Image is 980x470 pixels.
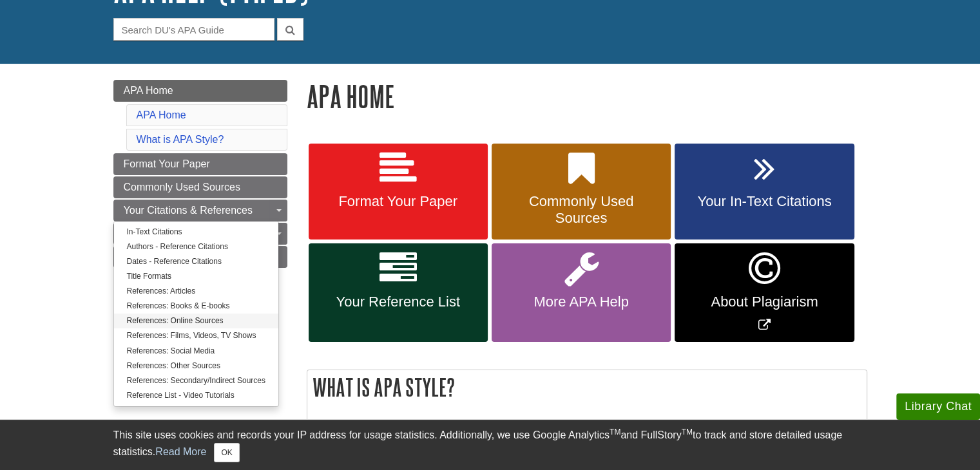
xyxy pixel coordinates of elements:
a: Reference List - Video Tutorials [114,388,278,403]
div: This site uses cookies and records your IP address for usage statistics. Additionally, we use Goo... [113,428,867,462]
a: Format Your Paper [113,153,287,175]
sup: TM [682,428,693,437]
a: References: Social Media [114,344,278,359]
h2: What is APA Style? [307,370,867,404]
a: References: Films, Videos, TV Shows [114,328,278,343]
a: In-Text Citations [114,225,278,240]
span: Your Citations & References [124,205,253,216]
a: What is APA Style? [137,134,224,145]
span: Format Your Paper [124,158,210,169]
sup: TM [610,428,620,437]
a: References: Books & E-books [114,299,278,314]
span: More APA Help [501,294,661,310]
span: Commonly Used Sources [124,182,240,193]
span: Your Reference List [318,294,478,310]
a: References: Articles [114,284,278,299]
a: APA Home [137,109,186,120]
div: Guide Page Menu [113,80,287,353]
span: Your In-Text Citations [684,193,844,210]
a: Your Citations & References [113,200,287,221]
h1: APA Home [307,80,867,113]
a: Read More [155,446,206,457]
a: References: Other Sources [114,359,278,373]
a: Link opens in new window [675,243,854,342]
span: About Plagiarism [684,294,844,310]
a: Your In-Text Citations [675,144,854,240]
a: Your Reference List [309,243,488,342]
span: Format Your Paper [318,193,478,210]
a: More APA Help [492,243,671,342]
span: Commonly Used Sources [501,193,661,227]
a: References: Secondary/Indirect Sources [114,373,278,388]
a: APA Home [113,80,287,102]
a: References: Online Sources [114,314,278,328]
a: Commonly Used Sources [113,176,287,198]
span: APA Home [124,85,173,96]
a: Dates - Reference Citations [114,254,278,269]
input: Search DU's APA Guide [113,18,274,41]
a: Format Your Paper [309,144,488,240]
button: Close [214,443,239,462]
button: Library Chat [896,393,980,420]
a: Commonly Used Sources [492,144,671,240]
a: Authors - Reference Citations [114,240,278,254]
a: Title Formats [114,269,278,284]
